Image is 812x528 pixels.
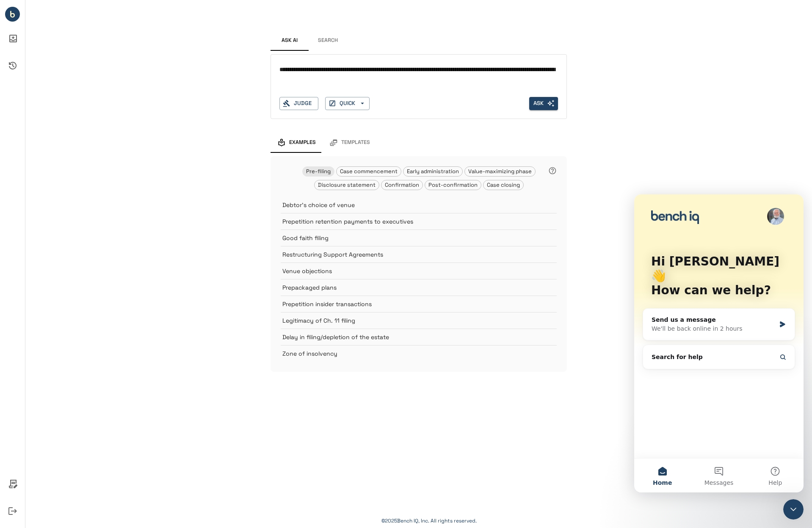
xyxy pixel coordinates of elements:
[281,197,557,213] div: Debtor's choice of venue
[403,166,463,177] div: Early administration
[281,246,557,263] div: Restructuring Support Agreements
[336,166,401,177] div: Case commencement
[282,217,536,226] p: Prepetition retention payments to executives
[282,37,298,44] span: Ask AI
[529,97,558,110] button: Ask
[281,329,557,345] div: Delay in filing/depletion of the estate
[281,229,557,246] div: Good faith filing
[289,139,316,146] span: Examples
[314,180,379,190] div: Disclosure statement
[282,267,536,275] p: Venue objections
[282,283,536,292] p: Prepackaged plans
[425,181,481,188] span: Post-confirmation
[282,316,536,325] p: Legitimacy of Ch. 11 filing
[282,349,536,358] p: Zone of insolvency
[315,181,379,188] span: Disclosure statement
[271,133,567,153] div: examples and templates tabs
[381,180,423,190] div: Confirmation
[337,168,401,175] span: Case commencement
[282,333,536,341] p: Delay in filing/depletion of the estate
[464,166,536,177] div: Value-maximizing phase
[325,97,370,110] button: QUICK
[279,97,318,110] button: Judge
[465,168,535,175] span: Value-maximizing phase
[281,296,557,312] div: Prepetition insider transactions
[281,312,557,329] div: Legitimacy of Ch. 11 filing
[341,139,370,146] span: Templates
[282,300,536,308] p: Prepetition insider transactions
[483,181,523,188] span: Case closing
[282,234,536,242] p: Good faith filing
[303,168,334,175] span: Pre-filing
[282,201,536,209] p: Debtor's choice of venue
[281,263,557,279] div: Venue objections
[282,250,536,259] p: Restructuring Support Agreements
[783,499,804,520] iframe: Intercom live chat
[381,181,423,188] span: Confirmation
[403,168,462,175] span: Early administration
[302,166,334,177] div: Pre-filing
[281,345,557,362] div: Zone of insolvency
[281,279,557,296] div: Prepackaged plans
[309,30,347,51] button: Search
[425,180,481,190] div: Post-confirmation
[529,97,558,110] span: Enter search text
[281,213,557,229] div: Prepetition retention payments to executives
[634,194,804,492] iframe: Intercom live chat
[483,180,524,190] div: Case closing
